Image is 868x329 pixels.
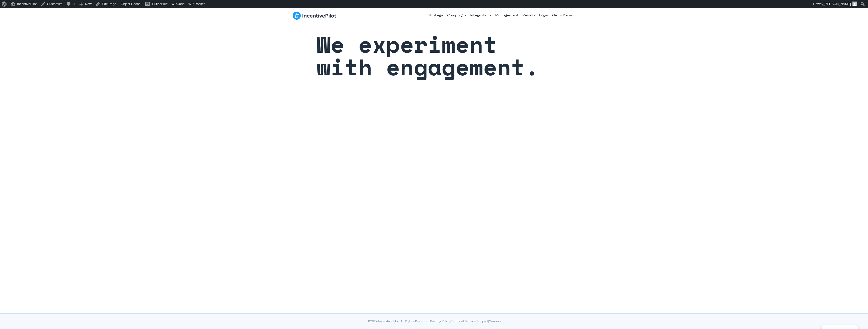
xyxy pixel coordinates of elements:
[391,9,575,22] nav: Header Menu
[317,27,497,83] span: We experiment with
[425,9,445,22] a: Strategy
[386,55,539,78] span: engagement.
[521,9,537,22] a: Results
[468,9,493,22] a: Integrations
[824,2,851,6] span: [PERSON_NAME]
[550,9,575,22] a: Get a Demo
[477,319,488,323] a: Support
[537,9,550,22] a: Login
[493,9,521,22] a: Management
[489,319,501,323] a: Careers
[166,1,168,6] span: •
[451,319,476,323] a: Terms of Service
[293,319,575,329] div: ©2024 IncentivePilot. All Rights Reserved. | | |
[445,9,468,22] a: Campaigns
[430,319,450,323] a: Privacy Policy
[293,11,336,20] img: IncentivePilot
